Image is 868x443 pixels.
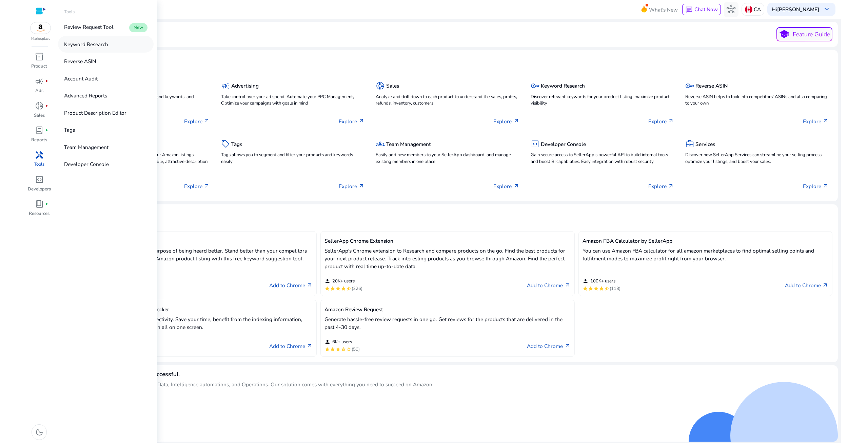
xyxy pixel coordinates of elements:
p: Resources [29,210,50,217]
p: Marketplace [31,36,50,41]
p: Tools [64,9,75,16]
p: Explore [803,117,829,125]
mat-icon: person [583,278,589,284]
p: Explore [648,182,674,190]
span: fiber_manual_record [45,129,48,132]
p: Explore [648,117,674,125]
p: Gain secure access to SellerApp's powerful API to build internal tools and boost BI capabilities.... [531,152,674,165]
h5: Advertising [231,83,259,89]
a: book_4fiber_manual_recordResources [27,198,51,223]
p: Tools [34,161,44,168]
a: Add to Chromearrow_outward [269,342,313,351]
p: Ads [35,88,43,94]
span: sell [221,140,230,148]
a: code_blocksDevelopers [27,174,51,198]
span: What's New [649,4,678,16]
p: Sales [34,112,45,119]
p: Keyword Research [64,40,108,48]
span: donut_small [35,101,44,110]
p: Explore [493,117,519,125]
p: SellerApp is built to enable sellers with Data, Intelligence automations, and Operations. Our sol... [63,381,448,388]
span: chat [685,6,693,14]
span: fiber_manual_record [45,203,48,206]
span: (118) [610,286,620,292]
p: Tags allows you to segment and filter your products and keywords easily [221,152,364,165]
span: arrow_outward [358,118,364,124]
p: CA [754,3,761,15]
p: Explore [803,182,829,190]
mat-icon: star [583,286,588,291]
p: Reverse ASIN [64,57,96,65]
a: lab_profilefiber_manual_recordReports [27,125,51,149]
span: New [129,23,147,32]
p: Advanced Reports [64,92,107,99]
a: Add to Chromearrow_outward [785,281,828,290]
span: groups [376,140,384,148]
span: arrow_outward [668,183,674,189]
a: donut_smallfiber_manual_recordSales [27,100,51,125]
p: Explore [493,182,519,190]
p: Reports [31,137,47,144]
span: arrow_outward [822,282,828,289]
p: Review Request Tool [64,23,114,31]
span: arrow_outward [823,183,829,189]
p: Tags [64,126,75,134]
p: Discover how SellerApp Services can streamline your selling process, optimize your listings, and ... [685,152,829,165]
img: ca.svg [745,6,752,13]
a: Add to Chromearrow_outward [527,281,570,290]
mat-icon: star [330,286,335,291]
p: Developers [28,186,51,193]
mat-icon: person [324,278,331,284]
mat-icon: star [588,286,593,291]
span: code_blocks [531,140,539,148]
p: Explore [184,182,210,190]
span: arrow_outward [513,183,519,189]
h5: Sales [386,83,399,89]
mat-icon: star_half [604,286,610,291]
mat-icon: star [330,347,335,352]
span: arrow_outward [513,118,519,124]
h5: Services [695,141,715,147]
p: Team Management [64,143,108,151]
b: [PERSON_NAME] [777,6,819,13]
mat-icon: star [341,286,346,291]
p: Feature Guide [793,30,830,39]
span: 6K+ users [332,339,352,345]
p: Generate hassle-free review requests in one go. Get reviews for the products that are delivered i... [324,315,570,331]
h5: SellerApp Chrome Extension [324,238,570,244]
mat-icon: star_half [341,347,346,352]
span: campaign [221,81,230,90]
h4: We Strive our best to make you Successful. [63,371,448,378]
p: Hi [772,7,819,12]
span: 100K+ users [590,278,615,284]
a: Add to Chromearrow_outward [527,342,570,351]
a: handymanTools [27,149,51,173]
h5: Amazon Review Request [324,307,570,313]
mat-icon: star [335,347,341,352]
span: hub [727,5,735,14]
span: lab_profile [35,126,44,135]
a: campaignfiber_manual_recordAds [27,75,51,100]
h5: Keyword Research [541,83,585,89]
p: Account Audit [64,75,98,82]
mat-icon: star [593,286,599,291]
mat-icon: star [335,286,341,291]
span: key [531,81,539,90]
span: keyboard_arrow_down [822,5,831,14]
span: arrow_outward [565,343,571,349]
span: business_center [685,140,694,148]
a: Add to Chromearrow_outward [269,281,313,290]
span: arrow_outward [668,118,674,124]
span: inventory_2 [35,52,44,61]
span: code_blocks [35,175,44,184]
h5: Amazon Keyword Research Tool [67,238,313,244]
p: SellerApp's Chrome extension to Research and compare products on the go. Find the best products f... [324,247,570,270]
p: Product [31,63,47,70]
span: fiber_manual_record [45,80,48,83]
p: Tailor make your listing for the sole purpose of being heard better. Stand better than your compe... [67,247,313,262]
h5: Tags [231,141,242,147]
p: Product Description Editor [64,109,126,117]
p: Reverse ASIN helps to look into competitors' ASINs and also comparing to your own [685,94,829,107]
span: campaign [35,77,44,86]
p: Explore [339,117,364,125]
